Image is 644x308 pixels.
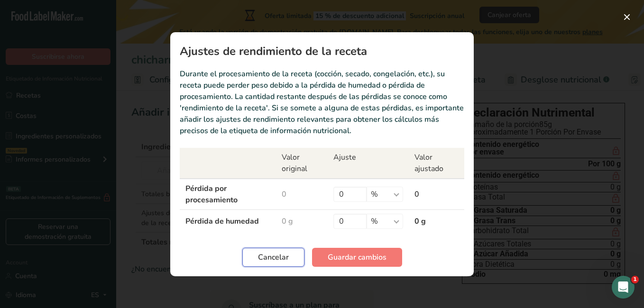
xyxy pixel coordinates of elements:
[276,209,328,233] td: 0 g
[180,68,464,136] p: Durante el procesamiento de la receta (cocción, secado, congelación, etc.), su receta puede perde...
[180,179,276,210] td: Pérdida por procesamiento
[276,179,328,210] td: 0
[631,276,639,283] span: 1
[258,252,289,263] span: Cancelar
[409,148,464,179] th: Valor ajustado
[409,209,464,233] td: 0 g
[312,248,402,267] button: Guardar cambios
[242,248,304,267] button: Cancelar
[276,148,328,179] th: Valor original
[180,45,464,57] h1: Ajustes de rendimiento de la receta
[612,276,635,299] iframe: Intercom live chat
[328,252,386,263] span: Guardar cambios
[409,179,464,210] td: 0
[328,148,409,179] th: Ajuste
[180,209,276,233] td: Pérdida de humedad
